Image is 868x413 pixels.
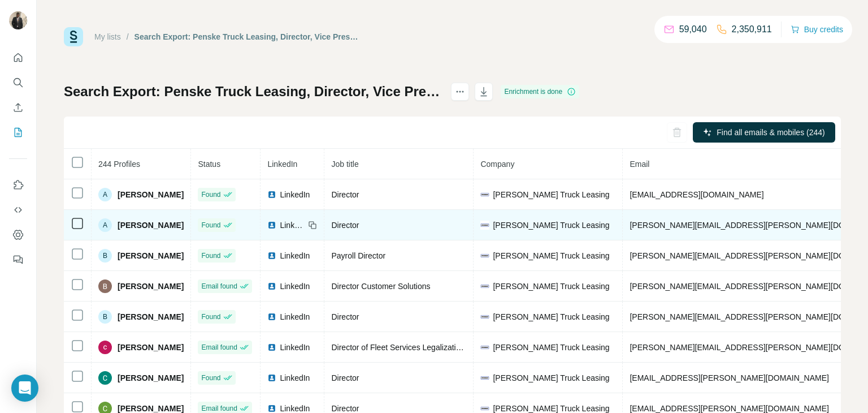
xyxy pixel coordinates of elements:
[201,373,220,383] span: Found
[201,312,220,322] span: Found
[480,312,489,321] img: company-logo
[331,190,359,199] span: Director
[267,343,276,352] img: LinkedIn logo
[9,225,27,245] button: Dashboard
[11,375,38,402] div: Open Intercom Messenger
[331,221,359,230] span: Director
[98,341,112,354] img: Avatar
[630,404,828,413] span: [EMAIL_ADDRESS][PERSON_NAME][DOMAIN_NAME]
[280,372,310,384] span: LinkedIn
[280,342,310,353] span: LinkedIn
[280,281,310,292] span: LinkedIn
[201,342,237,352] span: Email found
[98,310,112,324] div: B
[9,72,27,93] button: Search
[493,281,609,292] span: [PERSON_NAME] Truck Leasing
[127,31,129,42] li: /
[493,372,609,384] span: [PERSON_NAME] Truck Leasing
[9,11,27,29] img: Avatar
[64,83,441,101] h1: Search Export: Penske Truck Leasing, Director, Vice President, CXO - [DATE] 17:29
[493,220,609,231] span: [PERSON_NAME] Truck Leasing
[64,27,83,46] img: Surfe Logo
[480,404,489,413] img: company-logo
[267,404,276,413] img: LinkedIn logo
[480,282,489,291] img: company-logo
[280,250,310,261] span: LinkedIn
[9,200,27,220] button: Use Surfe API
[480,373,489,382] img: company-logo
[98,279,112,293] img: Avatar
[9,175,27,195] button: Use Surfe on LinkedIn
[267,251,276,260] img: LinkedIn logo
[331,373,359,382] span: Director
[9,48,27,68] button: Quick start
[717,127,824,138] span: Find all emails & mobiles (244)
[331,312,359,321] span: Director
[118,220,184,231] span: [PERSON_NAME]
[118,342,184,353] span: [PERSON_NAME]
[451,83,469,101] button: actions
[331,282,430,291] span: Director Customer Solutions
[331,251,385,260] span: Payroll Director
[267,221,276,230] img: LinkedIn logo
[98,249,112,263] div: B
[118,372,184,384] span: [PERSON_NAME]
[267,312,276,321] img: LinkedIn logo
[493,189,609,200] span: [PERSON_NAME] Truck Leasing
[94,32,121,41] a: My lists
[201,190,220,200] span: Found
[280,189,310,200] span: LinkedIn
[9,97,27,118] button: Enrich CSV
[480,221,489,230] img: company-logo
[9,249,27,270] button: Feedback
[280,311,310,322] span: LinkedIn
[118,189,184,200] span: [PERSON_NAME]
[198,160,220,169] span: Status
[630,373,828,382] span: [EMAIL_ADDRESS][PERSON_NAME][DOMAIN_NAME]
[493,250,609,261] span: [PERSON_NAME] Truck Leasing
[267,160,297,169] span: LinkedIn
[480,190,489,199] img: company-logo
[480,160,514,169] span: Company
[118,250,184,261] span: [PERSON_NAME]
[679,23,707,36] p: 59,040
[732,23,772,36] p: 2,350,911
[267,282,276,291] img: LinkedIn logo
[9,122,27,143] button: My lists
[630,190,763,199] span: [EMAIL_ADDRESS][DOMAIN_NAME]
[791,21,843,37] button: Buy credits
[118,281,184,292] span: [PERSON_NAME]
[331,404,359,413] span: Director
[280,220,305,231] span: LinkedIn
[118,311,184,322] span: [PERSON_NAME]
[201,251,220,261] span: Found
[480,251,489,260] img: company-logo
[98,218,112,232] div: A
[98,188,112,201] div: A
[267,373,276,382] img: LinkedIn logo
[201,281,237,291] span: Email found
[98,371,112,385] img: Avatar
[331,343,554,352] span: Director of Fleet Services Legalization / Government Regulation
[134,31,359,42] div: Search Export: Penske Truck Leasing, Director, Vice President, CXO - [DATE] 17:29
[493,342,609,353] span: [PERSON_NAME] Truck Leasing
[630,160,649,169] span: Email
[267,190,276,199] img: LinkedIn logo
[693,122,835,143] button: Find all emails & mobiles (244)
[98,160,140,169] span: 244 Profiles
[201,220,220,230] span: Found
[480,343,489,352] img: company-logo
[331,160,358,169] span: Job title
[501,85,579,98] div: Enrichment is done
[493,311,609,322] span: [PERSON_NAME] Truck Leasing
